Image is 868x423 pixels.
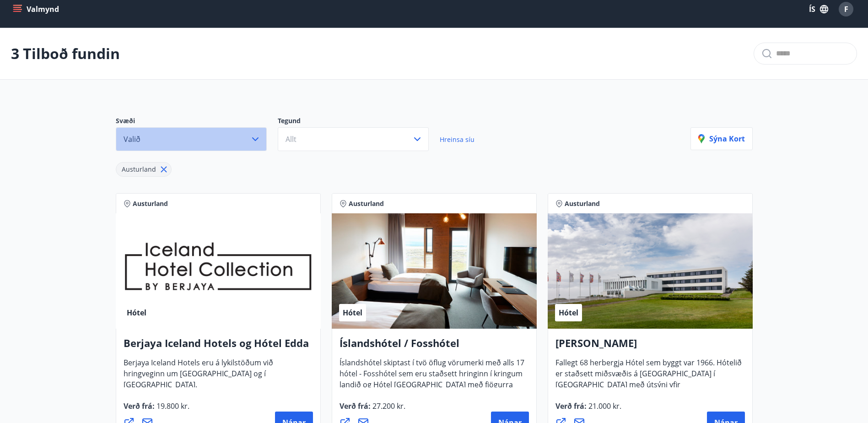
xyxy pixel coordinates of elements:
[340,401,405,418] span: Verð frá :
[124,401,189,418] span: Verð frá :
[555,401,621,418] span: Verð frá :
[804,1,833,17] button: ÍS
[278,116,440,127] p: Tegund
[116,116,278,127] p: Svæði
[124,358,273,397] span: Berjaya Iceland Hotels eru á lykilstöðum við hringveginn um [GEOGRAPHIC_DATA] og í [GEOGRAPHIC_DA...
[559,308,578,318] span: Hótel
[116,162,172,177] div: Austurland
[349,199,384,208] span: Austurland
[11,43,120,64] p: 3 Tilboð fundin
[127,308,146,318] span: Hótel
[340,358,524,408] span: Íslandshótel skiptast í tvö öflug vörumerki með alls 17 hótel - Fosshótel sem eru staðsett hringi...
[122,165,156,174] span: Austurland
[340,336,529,357] h4: Íslandshótel / Fosshótel
[278,127,429,151] button: Allt
[555,336,745,357] h4: [PERSON_NAME]
[286,134,297,144] span: Allt
[698,134,745,144] p: Sýna kort
[155,401,189,411] span: 19.800 kr.
[371,401,405,411] span: 27.200 kr.
[133,199,168,208] span: Austurland
[440,135,474,144] span: Hreinsa síu
[555,358,742,408] span: Fallegt 68 herbergja Hótel sem byggt var 1966. Hótelið er staðsett miðsvæðis á [GEOGRAPHIC_DATA] ...
[690,127,753,150] button: Sýna kort
[116,127,267,151] button: Valið
[124,336,313,357] h4: Berjaya Iceland Hotels og Hótel Edda
[124,134,140,144] span: Valið
[343,308,362,318] span: Hótel
[565,199,600,208] span: Austurland
[11,1,63,17] button: menu
[587,401,621,411] span: 21.000 kr.
[844,4,848,14] span: F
